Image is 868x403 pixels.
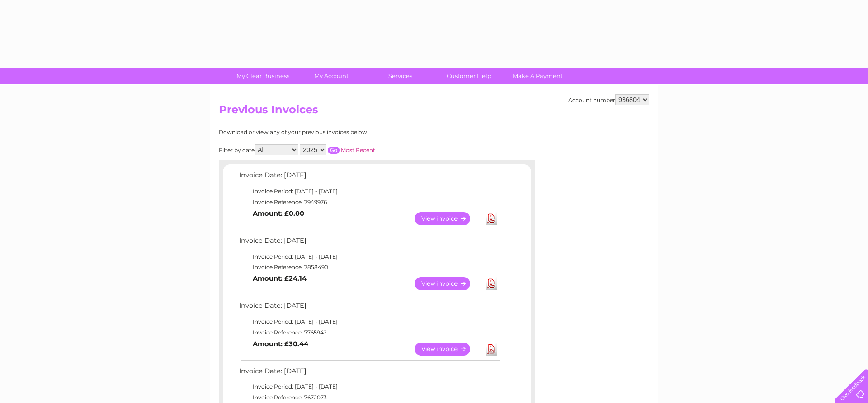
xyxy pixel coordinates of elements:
[237,365,501,382] td: Invoice Date: [DATE]
[486,343,497,356] a: Download
[253,274,307,283] b: Amount: £24.14
[486,277,497,290] a: Download
[237,251,501,262] td: Invoice Period: [DATE] - [DATE]
[219,144,456,155] div: Filter by date
[237,327,501,338] td: Invoice Reference: 7765942
[500,68,575,84] a: Make A Payment
[237,186,501,197] td: Invoice Period: [DATE] - [DATE]
[341,147,375,153] a: Most Recent
[219,103,649,120] h2: Previous Invoices
[415,212,481,225] a: View
[253,209,304,218] b: Amount: £0.00
[363,68,438,84] a: Services
[432,68,506,84] a: Customer Help
[226,68,300,84] a: My Clear Business
[486,212,497,225] a: Download
[237,197,501,208] td: Invoice Reference: 7949976
[253,340,308,348] b: Amount: £30.44
[237,300,501,316] td: Invoice Date: [DATE]
[219,129,456,135] div: Download or view any of your previous invoices below.
[294,68,369,84] a: My Account
[415,277,481,290] a: View
[237,169,501,186] td: Invoice Date: [DATE]
[415,343,481,356] a: View
[237,316,501,327] td: Invoice Period: [DATE] - [DATE]
[237,392,501,403] td: Invoice Reference: 7672073
[237,235,501,251] td: Invoice Date: [DATE]
[237,381,501,392] td: Invoice Period: [DATE] - [DATE]
[237,262,501,273] td: Invoice Reference: 7858490
[568,94,649,105] div: Account number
